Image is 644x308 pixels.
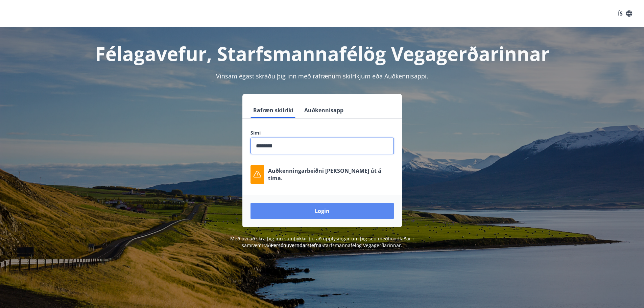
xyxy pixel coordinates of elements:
h1: Félagavefur, Starfsmannafélög Vegagerðarinnar [87,41,557,66]
button: ÍS [614,7,636,20]
span: Með því að skrá þig inn samþykkir þú að upplýsingar um þig séu meðhöndlaðar í samræmi við Starfsm... [230,235,414,248]
button: Auðkennisapp [302,102,346,118]
a: Persónuverndarstefna [271,242,321,248]
span: Vinsamlegast skráðu þig inn með rafrænum skilríkjum eða Auðkennisappi. [216,72,428,80]
label: Sími [251,129,394,136]
button: Rafræn skilríki [251,102,296,118]
button: Login [251,203,394,219]
p: Auðkenningarbeiðni [PERSON_NAME] út á tíma. [268,167,394,182]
